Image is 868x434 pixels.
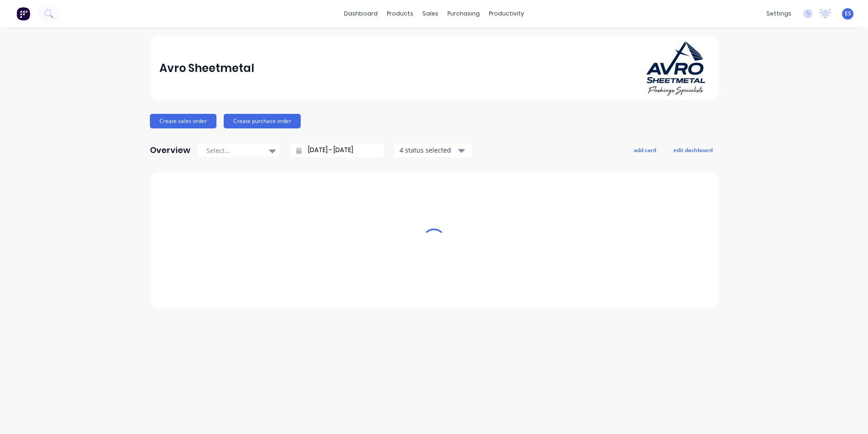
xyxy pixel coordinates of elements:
[150,114,216,128] button: Create sales order
[645,40,709,97] img: Avro Sheetmetal
[443,7,484,20] div: purchasing
[150,141,190,159] div: Overview
[845,10,851,18] span: ES
[224,114,301,128] button: Create purchase order
[668,144,719,156] button: edit dashboard
[382,7,418,20] div: products
[418,7,443,20] div: sales
[762,7,796,20] div: settings
[159,59,254,77] div: Avro Sheetmetal
[400,145,457,155] div: 4 status selected
[339,7,382,20] a: dashboard
[395,143,472,157] button: 4 status selected
[628,144,662,156] button: add card
[484,7,529,20] div: productivity
[16,7,30,20] img: Factory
